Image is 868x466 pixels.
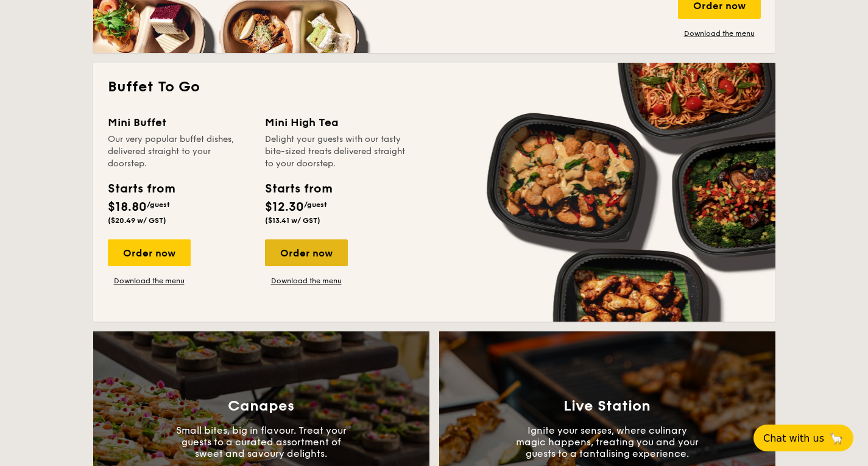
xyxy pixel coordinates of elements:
[563,398,651,415] h3: Live Station
[265,133,408,170] div: Delight your guests with our tasty bite-sized treats delivered straight to your doorstep.
[763,432,824,444] span: Chat with us
[678,29,761,38] a: Download the menu
[228,398,294,415] h3: Canapes
[108,216,166,225] span: ($20.49 w/ GST)
[108,77,761,97] h2: Buffet To Go
[108,239,191,266] div: Order now
[170,425,353,459] p: Small bites, big in flavour. Treat your guests to a curated assortment of sweet and savoury delig...
[265,180,331,198] div: Starts from
[265,276,348,286] a: Download the menu
[108,200,147,214] span: $18.80
[516,425,699,459] p: Ignite your senses, where culinary magic happens, treating you and your guests to a tantalising e...
[108,276,191,286] a: Download the menu
[829,431,844,445] span: 🦙
[147,200,170,209] span: /guest
[304,200,327,209] span: /guest
[265,239,348,266] div: Order now
[265,216,320,225] span: ($13.41 w/ GST)
[108,133,250,170] div: Our very popular buffet dishes, delivered straight to your doorstep.
[753,425,853,451] button: Chat with us🦙
[108,114,250,131] div: Mini Buffet
[265,200,304,214] span: $12.30
[108,180,174,198] div: Starts from
[265,114,408,131] div: Mini High Tea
